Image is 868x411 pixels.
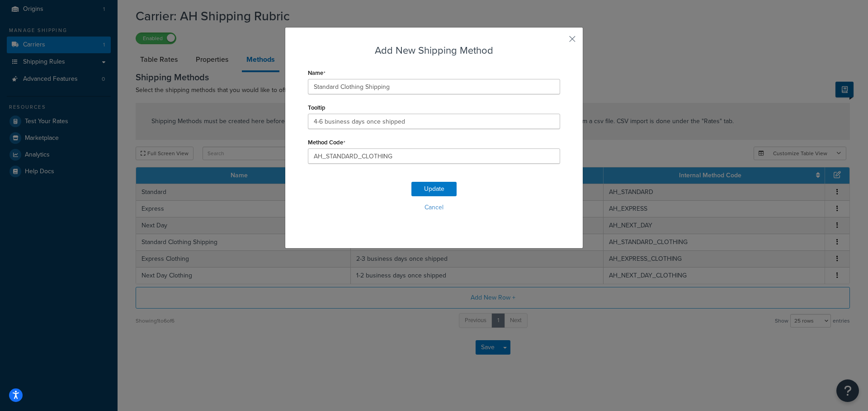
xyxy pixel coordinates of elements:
label: Name [308,69,325,77]
label: Tooltip [308,104,325,111]
button: Cancel [308,201,560,214]
button: Update [411,182,457,196]
h3: Add New Shipping Method [308,43,560,57]
label: Method Code [308,139,345,146]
